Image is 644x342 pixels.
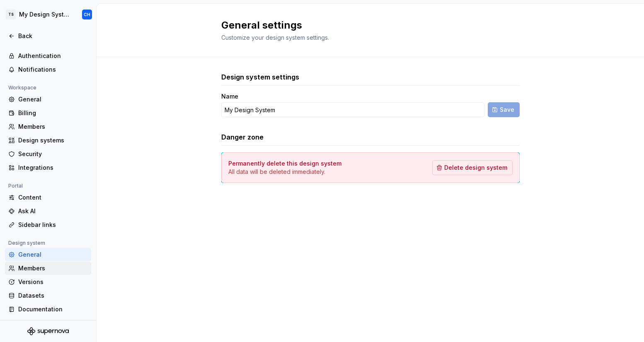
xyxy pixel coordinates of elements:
[5,275,91,289] a: Versions
[18,123,88,131] div: Members
[18,109,88,117] div: Billing
[18,305,88,313] div: Documentation
[27,327,69,335] svg: Supernova Logo
[18,32,88,40] div: Back
[5,248,91,261] a: General
[18,95,88,104] div: General
[5,147,91,161] a: Security
[18,207,88,215] div: Ask AI
[221,72,299,82] h3: Design system settings
[5,161,91,174] a: Integrations
[5,134,91,147] a: Design systems
[5,83,40,93] div: Workspace
[5,289,91,302] a: Datasets
[228,159,341,168] h4: Permanently delete this design system
[18,250,88,259] div: General
[5,303,91,316] a: Documentation
[5,181,26,191] div: Portal
[221,92,238,101] label: Name
[5,218,91,231] a: Sidebar links
[5,63,91,76] a: Notifications
[18,136,88,145] div: Design systems
[228,168,341,176] p: All data will be deleted immediately.
[5,238,48,248] div: Design system
[84,11,90,18] div: CH
[444,164,507,172] span: Delete design system
[18,65,88,74] div: Notifications
[432,160,513,175] button: Delete design system
[221,132,264,142] h3: Danger zone
[5,191,91,204] a: Content
[18,193,88,202] div: Content
[221,34,329,41] span: Customize your design system settings.
[18,264,88,272] div: Members
[5,205,91,218] a: Ask AI
[18,221,88,229] div: Sidebar links
[6,10,16,19] div: TS
[5,262,91,275] a: Members
[221,19,510,32] h2: General settings
[2,5,94,24] button: TSMy Design SystemCH
[5,93,91,106] a: General
[19,10,72,19] div: My Design System
[5,120,91,133] a: Members
[5,106,91,120] a: Billing
[18,291,88,300] div: Datasets
[18,278,88,286] div: Versions
[18,164,88,172] div: Integrations
[5,49,91,63] a: Authentication
[18,150,88,158] div: Security
[18,52,88,60] div: Authentication
[5,29,91,43] a: Back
